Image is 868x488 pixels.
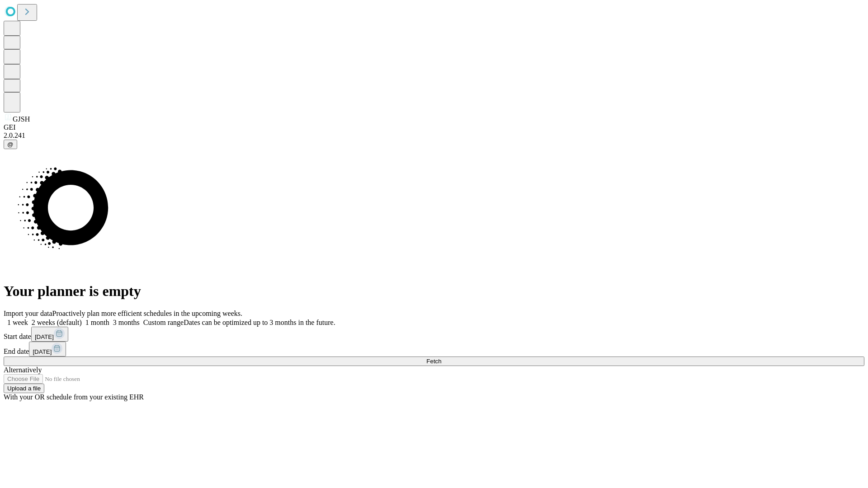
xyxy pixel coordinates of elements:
h1: Your planner is empty [4,283,864,300]
span: @ [7,141,14,148]
button: [DATE] [29,342,66,357]
span: 3 months [113,319,140,326]
span: [DATE] [35,333,54,340]
button: Upload a file [4,384,44,393]
span: Proactively plan more efficient schedules in the upcoming weeks. [52,310,242,317]
div: 2.0.241 [4,131,864,140]
button: [DATE] [31,327,68,342]
span: Dates can be optimized up to 3 months in the future. [184,319,335,326]
span: Fetch [426,358,441,365]
div: End date [4,342,864,357]
span: 1 month [85,319,109,326]
button: @ [4,140,17,149]
span: 1 week [7,319,28,326]
span: With your OR schedule from your existing EHR [4,393,144,401]
span: GJSH [13,115,30,123]
span: 2 weeks (default) [32,319,82,326]
div: GEI [4,123,864,131]
span: Custom range [143,319,184,326]
span: [DATE] [33,348,52,355]
span: Import your data [4,310,52,317]
div: Start date [4,327,864,342]
span: Alternatively [4,366,42,374]
button: Fetch [4,357,864,366]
